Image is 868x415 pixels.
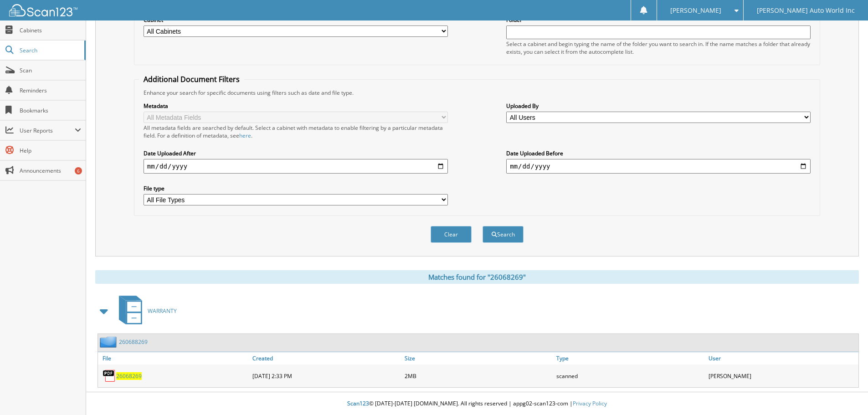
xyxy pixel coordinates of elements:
div: © [DATE]-[DATE] [DOMAIN_NAME]. All rights reserved | appg02-scan123-com | [86,393,868,415]
span: [PERSON_NAME] Auto World Inc [757,8,855,13]
a: File [98,352,250,364]
span: User Reports [20,127,75,134]
label: Date Uploaded After [144,149,448,157]
span: Scan [20,67,81,74]
a: Type [554,352,706,364]
label: Metadata [144,102,448,110]
img: folder2.png [100,336,119,348]
div: [PERSON_NAME] [706,367,858,385]
input: start [144,159,448,174]
span: Help [20,147,81,154]
a: Size [402,352,555,364]
img: scan123-logo-white.svg [9,4,77,16]
label: Uploaded By [506,102,811,110]
div: [DATE] 2:33 PM [250,367,402,385]
span: Announcements [20,167,81,174]
legend: Additional Document Filters [139,74,244,84]
span: [PERSON_NAME] [670,8,721,13]
iframe: Chat Widget [822,371,868,415]
a: Created [250,352,402,364]
a: Privacy Policy [573,400,607,407]
div: Enhance your search for specific documents using filters such as date and file type. [139,89,815,97]
button: Search [483,226,524,243]
span: WARRANTY [148,307,177,315]
label: File type [144,184,448,192]
div: Matches found for "26068269" [95,270,859,284]
span: Scan123 [347,400,369,407]
div: All metadata fields are searched by default. Select a cabinet with metadata to enable filtering b... [144,124,448,139]
img: PDF.png [103,369,116,383]
div: Select a cabinet and begin typing the name of the folder you want to search in. If the name match... [506,40,811,56]
span: Search [20,46,80,54]
div: 6 [75,167,82,174]
div: scanned [554,367,706,385]
a: 26068269 [116,372,142,380]
a: 260688269 [119,338,148,346]
div: 2MB [402,367,555,385]
a: WARRANTY [113,293,177,329]
label: Date Uploaded Before [506,149,811,157]
input: end [506,159,811,174]
span: Bookmarks [20,107,81,114]
button: Clear [431,226,472,243]
span: Reminders [20,87,81,94]
a: here [239,132,251,139]
a: User [706,352,858,364]
span: Cabinets [20,26,81,34]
